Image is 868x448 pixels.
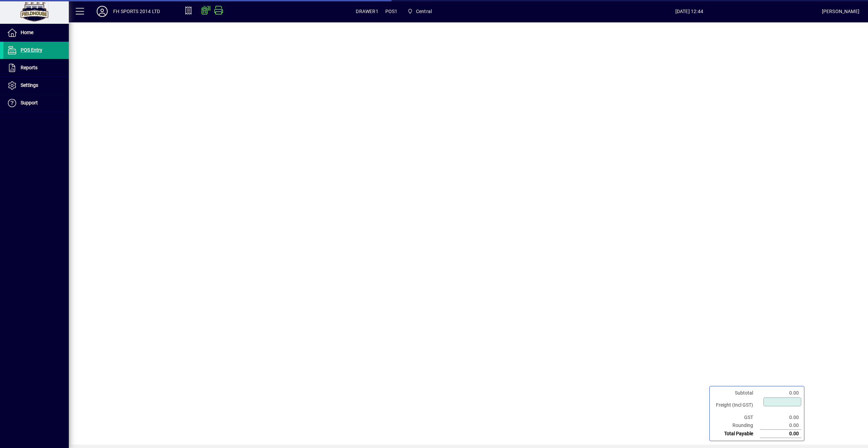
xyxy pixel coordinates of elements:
[712,430,760,438] td: Total Payable
[21,82,38,88] span: Settings
[356,6,378,17] span: DRAWER1
[3,24,69,41] a: Home
[760,389,801,397] td: 0.00
[113,6,160,17] div: FH SPORTS 2014 LTD
[3,94,69,112] a: Support
[385,6,398,17] span: POS1
[760,414,801,421] td: 0.00
[91,5,113,18] button: Profile
[21,65,37,70] span: Reports
[3,77,69,94] a: Settings
[557,6,822,17] span: [DATE] 12:44
[416,6,432,17] span: Central
[822,6,859,17] div: [PERSON_NAME]
[712,397,760,414] td: Freight (Incl GST)
[712,389,760,397] td: Subtotal
[21,100,38,105] span: Support
[21,47,42,53] span: POS Entry
[404,5,435,18] span: Central
[712,414,760,421] td: GST
[21,30,33,35] span: Home
[712,421,760,430] td: Rounding
[3,59,69,77] a: Reports
[760,430,801,438] td: 0.00
[760,421,801,430] td: 0.00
